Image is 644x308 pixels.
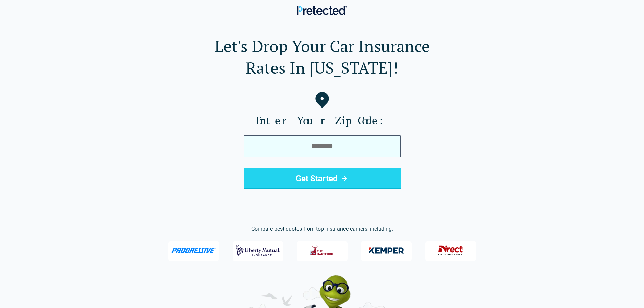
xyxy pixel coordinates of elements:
img: Direct General [434,242,467,259]
h1: Let's Drop Your Car Insurance Rates In [US_STATE]! [11,35,633,78]
label: Enter Your Zip Code: [11,114,633,127]
img: The Hartford [306,242,339,259]
img: Kemper [364,242,409,259]
img: Liberty Mutual [236,242,280,259]
img: Progressive [171,248,216,253]
button: Get Started [244,168,401,189]
p: Compare best quotes from top insurance carriers, including: [11,225,633,233]
img: Pretected [297,6,347,15]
